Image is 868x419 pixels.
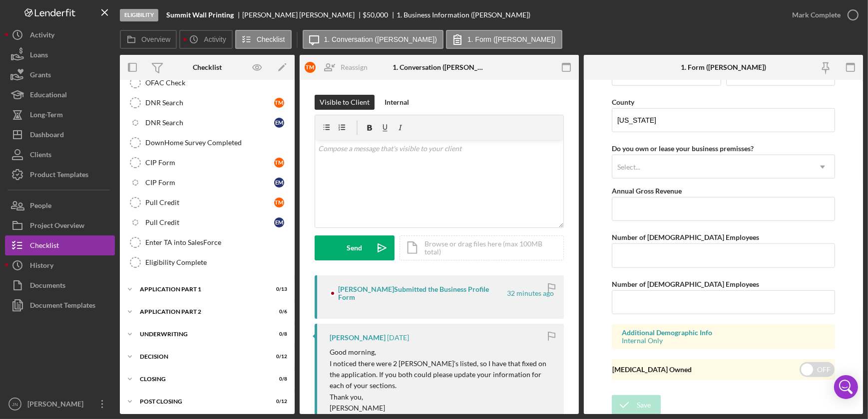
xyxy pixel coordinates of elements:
[30,145,51,167] div: Clients
[140,331,262,337] div: Underwriting
[30,125,64,147] div: Dashboard
[125,73,290,93] a: OFAC Check
[274,98,284,108] div: T M
[637,395,651,415] div: Save
[622,329,825,337] div: Additional Demographic Info
[269,331,287,337] div: 0 / 8
[235,30,292,49] button: Checklist
[120,30,177,49] button: Overview
[5,65,115,85] button: Grants
[30,25,54,47] div: Activity
[5,85,115,105] button: Educational
[324,35,437,43] label: 1. Conversation ([PERSON_NAME])
[363,10,389,19] span: $50,000
[269,399,287,405] div: 0 / 12
[5,45,115,65] a: Loans
[347,235,363,260] div: Send
[5,196,115,215] button: People
[140,376,262,382] div: Closing
[617,163,640,171] div: Select...
[341,57,368,77] div: Reassign
[257,35,285,43] label: Checklist
[269,354,287,360] div: 0 / 12
[145,99,274,107] div: DNR Search
[612,187,682,195] label: Annual Gross Revenue
[30,275,65,298] div: Documents
[125,93,290,113] a: DNR SearchTM
[385,95,409,110] div: Internal
[300,57,378,77] button: TMReassign
[5,165,115,185] button: Product Templates
[274,118,284,128] div: E M
[145,119,274,127] div: DNR Search
[305,62,316,73] div: T M
[30,85,67,107] div: Educational
[792,5,841,25] div: Mark Complete
[12,402,18,407] text: JN
[303,30,443,49] button: 1. Conversation ([PERSON_NAME])
[30,45,48,67] div: Loans
[5,145,115,165] a: Clients
[145,139,289,147] div: DownHome Survey Completed
[145,238,289,246] div: Enter TA into SalesForce
[274,198,284,208] div: T M
[140,354,262,360] div: Decision
[140,286,262,292] div: Application Part 1
[274,178,284,188] div: E M
[5,275,115,295] button: Documents
[145,258,289,266] div: Eligibility Complete
[612,365,692,374] label: [MEDICAL_DATA] Owned
[507,289,554,297] time: 2025-09-30 02:31
[125,212,290,232] a: Pull CreditEM
[782,5,863,25] button: Mark Complete
[315,235,395,260] button: Send
[387,334,409,342] time: 2025-09-24 16:41
[467,35,556,43] label: 1. Form ([PERSON_NAME])
[5,105,115,125] button: Long-Term
[338,285,505,301] div: [PERSON_NAME] Submitted the Business Profile Form
[612,98,634,106] label: County
[315,95,375,110] button: Visible to Client
[125,252,290,272] a: Eligibility Complete
[30,215,84,238] div: Project Overview
[397,11,530,19] div: 1. Business Information ([PERSON_NAME])
[193,63,222,71] div: Checklist
[393,63,485,71] div: 1. Conversation ([PERSON_NAME])
[5,215,115,235] a: Project Overview
[5,295,115,315] button: Document Templates
[330,392,554,403] p: Thank you,
[125,193,290,212] a: Pull CreditTM
[612,233,759,241] label: Number of [DEMOGRAPHIC_DATA] Employees
[141,35,170,43] label: Overview
[269,286,287,292] div: 0 / 13
[5,25,115,45] button: Activity
[274,158,284,168] div: T M
[125,232,290,252] a: Enter TA into SalesForce
[330,358,554,392] p: I noticed there were 2 [PERSON_NAME]'s listed, so I have that fixed on the application. If you bo...
[5,235,115,255] button: Checklist
[120,9,158,21] div: Eligibility
[125,153,290,173] a: CIP FormTM
[274,217,284,227] div: E M
[30,196,51,218] div: People
[30,295,95,318] div: Document Templates
[30,255,53,278] div: History
[5,394,115,414] button: JN[PERSON_NAME]
[204,35,226,43] label: Activity
[269,309,287,315] div: 0 / 6
[5,255,115,275] button: History
[330,334,386,342] div: [PERSON_NAME]
[125,173,290,193] a: CIP FormEM
[125,133,290,153] a: DownHome Survey Completed
[380,95,414,110] button: Internal
[145,199,274,207] div: Pull Credit
[166,11,234,19] b: Summit Wall Printing
[30,165,88,187] div: Product Templates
